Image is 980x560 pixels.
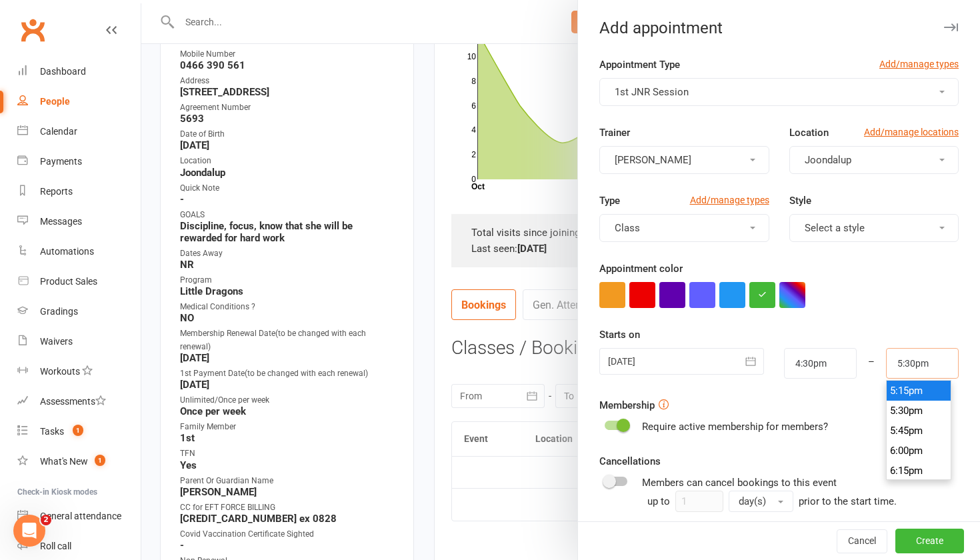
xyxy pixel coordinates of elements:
[599,78,959,106] button: 1st JNR Session
[17,207,141,237] a: Messages
[789,214,959,242] button: Select a style
[40,126,77,137] div: Calendar
[599,125,630,141] label: Trainer
[40,511,121,521] div: General attendance
[73,425,83,436] span: 1
[17,357,141,387] a: Workouts
[17,57,141,87] a: Dashboard
[799,495,897,507] span: prior to the start time.
[17,87,141,117] a: People
[17,447,141,477] a: What's New1
[887,401,951,421] li: 5:30pm
[40,426,64,437] div: Tasks
[690,193,769,207] a: Add/manage types
[40,366,80,377] div: Workouts
[40,541,71,551] div: Roll call
[40,216,82,227] div: Messages
[805,154,851,166] span: Joondalup
[739,495,766,507] span: day(s)
[615,222,640,234] span: Class
[837,529,887,553] button: Cancel
[17,297,141,327] a: Gradings
[95,455,105,466] span: 1
[789,146,959,174] button: Joondalup
[17,237,141,267] a: Automations
[40,66,86,77] div: Dashboard
[40,306,78,317] div: Gradings
[615,86,689,98] span: 1st JNR Session
[41,515,51,525] span: 2
[16,13,49,47] a: Clubworx
[729,491,793,512] button: day(s)
[856,348,887,379] div: –
[17,417,141,447] a: Tasks 1
[17,327,141,357] a: Waivers
[599,193,620,209] label: Type
[40,276,97,287] div: Product Sales
[599,146,769,174] button: [PERSON_NAME]
[40,456,88,467] div: What's New
[17,147,141,177] a: Payments
[647,491,793,512] div: up to
[805,222,865,234] span: Select a style
[887,421,951,441] li: 5:45pm
[40,336,73,347] div: Waivers
[40,96,70,107] div: People
[599,327,640,343] label: Starts on
[895,529,964,553] button: Create
[17,117,141,147] a: Calendar
[599,261,683,277] label: Appointment color
[615,154,691,166] span: [PERSON_NAME]
[887,461,951,481] li: 6:15pm
[864,125,959,139] a: Add/manage locations
[599,397,655,413] label: Membership
[887,381,951,401] li: 5:15pm
[40,156,82,167] div: Payments
[17,501,141,531] a: General attendance kiosk mode
[642,475,959,512] div: Members can cancel bookings to this event
[879,57,959,71] a: Add/manage types
[17,267,141,297] a: Product Sales
[599,57,680,73] label: Appointment Type
[599,214,769,242] button: Class
[40,186,73,197] div: Reports
[40,246,94,257] div: Automations
[887,441,951,461] li: 6:00pm
[17,177,141,207] a: Reports
[13,515,45,547] iframe: Intercom live chat
[789,125,829,141] label: Location
[599,453,661,469] label: Cancellations
[642,419,828,435] div: Require active membership for members?
[578,19,980,37] div: Add appointment
[40,396,106,407] div: Assessments
[17,387,141,417] a: Assessments
[789,193,811,209] label: Style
